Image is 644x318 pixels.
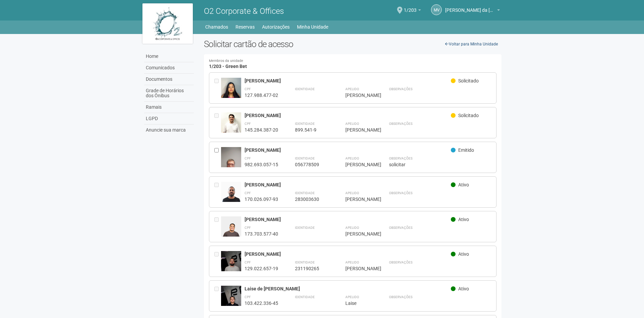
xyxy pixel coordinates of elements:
span: O2 Corporate & Offices [204,6,284,16]
strong: Observações [389,191,413,195]
a: Documentos [144,74,194,85]
div: [PERSON_NAME] [245,112,451,118]
a: Comunicados [144,62,194,74]
strong: CPF [245,260,251,264]
strong: Apelido [345,191,359,195]
span: Ativo [458,182,469,187]
a: Chamados [205,22,228,32]
strong: Apelido [345,295,359,299]
div: [PERSON_NAME] [345,231,372,237]
img: logo.jpg [142,3,193,44]
a: Ramais [144,102,194,113]
div: Entre em contato com a Aministração para solicitar o cancelamento ou 2a via [214,286,221,306]
div: 231190265 [295,266,329,272]
strong: Apelido [345,260,359,264]
strong: Observações [389,226,413,229]
img: user.jpg [221,286,241,316]
span: 1/203 [404,1,417,13]
h4: 1/203 - Green Bet [209,59,497,69]
div: 129.022.657-19 [245,266,278,272]
a: Grade de Horários dos Ônibus [144,85,194,102]
div: [PERSON_NAME] [345,162,372,168]
div: 056778509 [295,162,329,168]
div: 127.988.477-02 [245,92,278,98]
a: Voltar para Minha Unidade [441,39,502,49]
div: 103.422.336-45 [245,300,278,306]
div: [PERSON_NAME] [245,216,451,222]
a: Autorizações [262,22,290,32]
strong: Identidade [295,260,315,264]
div: 982.693.057-15 [245,162,278,168]
strong: CPF [245,226,251,229]
strong: CPF [245,295,251,299]
strong: Identidade [295,295,315,299]
strong: Identidade [295,122,315,126]
span: Ativo [458,286,469,291]
strong: Identidade [295,87,315,91]
strong: Apelido [345,226,359,229]
strong: Observações [389,295,413,299]
strong: Identidade [295,156,315,160]
div: [PERSON_NAME] [345,127,372,133]
small: Membros da unidade [209,59,497,63]
div: [PERSON_NAME] [245,182,451,188]
a: Home [144,51,194,62]
strong: CPF [245,156,251,160]
strong: Identidade [295,191,315,195]
span: Solicitado [458,113,479,118]
span: Ativo [458,217,469,222]
strong: CPF [245,191,251,195]
a: MV [431,4,442,15]
div: 899.541-9 [295,127,329,133]
strong: Apelido [345,87,359,91]
div: 145.284.387-20 [245,127,278,133]
div: solicitar [389,162,491,168]
div: [PERSON_NAME] [245,251,451,257]
div: [PERSON_NAME] [345,92,372,98]
strong: Observações [389,87,413,91]
div: [PERSON_NAME] [345,266,372,272]
span: Marcus Vinicius da Silveira Costa [445,1,496,13]
div: Laise [345,300,372,306]
span: Solicitado [458,78,479,83]
div: Entre em contato com a Aministração para solicitar o cancelamento ou 2a via [214,251,221,272]
img: user.jpg [221,216,241,247]
div: [PERSON_NAME] [345,196,372,202]
img: user.jpg [221,78,241,100]
div: Laise de [PERSON_NAME] [245,286,451,292]
strong: Observações [389,260,413,264]
img: user.jpg [221,251,241,281]
strong: Apelido [345,156,359,160]
a: Reservas [235,22,255,32]
strong: Identidade [295,226,315,229]
strong: Observações [389,156,413,160]
img: user.jpg [221,147,241,183]
img: user.jpg [221,112,241,136]
div: Entre em contato com a Aministração para solicitar o cancelamento ou 2a via [214,112,221,133]
h2: Solicitar cartão de acesso [204,39,502,49]
a: Minha Unidade [297,22,328,32]
img: user.jpg [221,182,241,212]
div: [PERSON_NAME] [245,147,451,153]
div: 283003630 [295,196,329,202]
span: Ativo [458,251,469,257]
strong: CPF [245,122,251,126]
span: Emitido [458,147,474,153]
div: 173.703.577-40 [245,231,278,237]
a: Anuncie sua marca [144,125,194,136]
a: LGPD [144,113,194,125]
div: [PERSON_NAME] [245,78,451,84]
div: Entre em contato com a Aministração para solicitar o cancelamento ou 2a via [214,216,221,237]
div: 170.026.097-93 [245,196,278,202]
strong: Apelido [345,122,359,126]
strong: CPF [245,87,251,91]
div: Entre em contato com a Aministração para solicitar o cancelamento ou 2a via [214,182,221,202]
a: [PERSON_NAME] da [PERSON_NAME] [445,8,500,14]
a: 1/203 [404,8,421,14]
strong: Observações [389,122,413,126]
div: Entre em contato com a Aministração para solicitar o cancelamento ou 2a via [214,78,221,98]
